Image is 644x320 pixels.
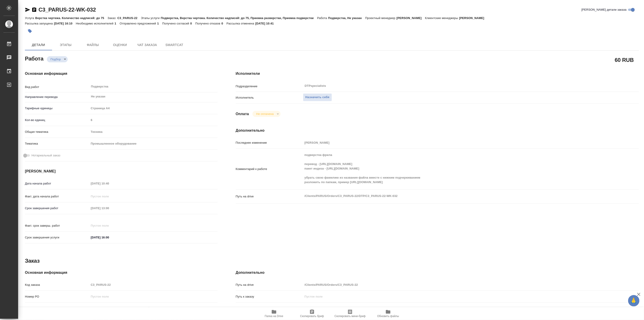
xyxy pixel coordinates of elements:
[25,257,40,264] h2: Заказ
[300,315,324,318] span: Скопировать бриф
[35,16,108,20] p: Верстка чертежа. Количество надписей: до 75
[25,95,89,99] p: Направление перевода
[163,42,185,48] span: SmartCat
[236,71,639,76] h4: Исполнители
[141,16,161,20] p: Этапы услуги
[89,205,129,211] input: Пустое поле
[89,180,129,187] input: Пустое поле
[265,315,283,318] span: Папка на Drive
[236,167,303,171] p: Комментарий к работе
[25,223,89,228] p: Факт. срок заверш. работ
[293,307,331,320] button: Скопировать бриф
[236,294,303,299] p: Путь к заказу
[195,22,221,25] p: Получено отказов
[25,54,43,62] h2: Работа
[236,306,303,311] p: Проекты Smartcat
[226,22,255,25] p: Рассылка отменена
[89,234,129,241] input: ✎ Введи что-нибудь
[54,22,76,25] p: [DATE] 16:10
[25,85,89,89] p: Вид работ
[25,235,89,240] p: Срок завершения услуги
[25,26,35,36] button: Добавить тэг
[25,306,89,311] p: Вид услуги
[31,153,60,158] span: Нотариальный заказ
[115,22,120,25] p: 1
[236,84,303,89] p: Подразделение
[82,42,104,48] span: Файлы
[109,42,131,48] span: Оценки
[136,42,158,48] span: Чат заказа
[89,222,129,229] input: Пустое поле
[190,22,195,25] p: 0
[25,283,89,287] p: Код заказа
[25,181,89,186] p: Дата начала работ
[28,42,49,48] span: Детали
[25,141,89,146] p: Тематика
[25,294,89,299] p: Номер РО
[117,16,141,20] p: C3_PARUS-22
[334,315,365,318] span: Скопировать мини-бриф
[369,307,407,320] button: Обновить файлы
[221,22,226,25] p: 0
[25,7,30,12] button: Скопировать ссылку для ЯМессенджера
[89,104,218,112] div: Страница А4
[161,16,317,20] p: Подверстка, Верстка чертежа. Количество надписей: до 75, Приемка разверстки, Приемка подверстки
[305,95,329,100] span: Назначить себя
[317,16,328,20] p: Работа
[252,111,280,117] div: Подбор
[236,194,303,199] p: Путь на drive
[25,106,89,111] p: Тарифные единицы
[89,305,218,312] input: Пустое поле
[331,307,369,320] button: Скопировать мини-бриф
[236,283,303,287] p: Путь на drive
[76,22,115,25] p: Необходимо исполнителей
[55,42,77,48] span: Этапы
[25,130,89,134] p: Общая тематика
[236,95,303,100] p: Исполнитель
[47,56,68,62] div: Подбор
[303,139,606,146] input: Пустое поле
[236,111,249,117] h4: Оплата
[236,270,639,275] h4: Дополнительно
[25,270,218,275] h4: Основная информация
[157,22,162,25] p: 1
[25,169,218,174] h4: [PERSON_NAME]
[255,22,277,25] p: [DATE] 10:41
[49,57,62,61] button: Подбор
[255,112,275,116] button: Не оплачена
[25,206,89,211] p: Срок завершения работ
[303,293,606,300] input: Пустое поле
[162,22,190,25] p: Получено согласий
[615,56,634,64] h2: 60 RUB
[303,307,323,310] a: C3_PARUS-22
[89,140,218,148] div: Промышленное оборудование
[25,194,89,199] p: Факт. дата начала работ
[25,22,54,25] p: Рассылка запущена
[236,141,303,145] p: Последнее изменение
[328,16,365,20] p: Подверстка, Не указан
[377,315,399,318] span: Обновить файлы
[38,7,96,13] a: C3_PARUS-22-WK-032
[630,296,638,305] span: 🙏
[89,193,129,200] input: Пустое поле
[303,281,606,288] input: Пустое поле
[236,128,639,133] h4: Дополнительно
[582,7,627,12] span: [PERSON_NAME] детали заказа
[89,117,218,123] input: Пустое поле
[255,307,293,320] button: Папка на Drive
[31,7,37,12] button: Скопировать ссылку
[303,93,332,101] button: Назначить себя
[89,293,218,300] input: Пустое поле
[425,16,459,20] p: Клиентские менеджеры
[303,192,606,200] textarea: /Clients/PARUS/Orders/C3_PARUS-22/DTP/C3_PARUS-22-WK-032
[89,128,218,136] div: Техника
[303,151,606,186] textarea: подверстка фрила перевод - [URL][DOMAIN_NAME] пакет индиза - [URL][DOMAIN_NAME] убрать свою фамил...
[25,118,89,122] p: Кол-во единиц
[628,295,639,306] button: 🙏
[120,22,157,25] p: Отправлено предложений
[25,16,35,20] p: Услуга
[108,16,117,20] p: Заказ:
[89,281,218,288] input: Пустое поле
[459,16,488,20] p: [PERSON_NAME]
[396,16,425,20] p: [PERSON_NAME]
